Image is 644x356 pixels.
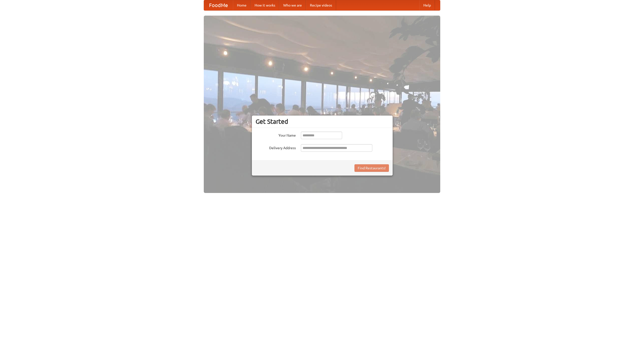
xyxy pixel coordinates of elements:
a: Help [419,0,435,10]
a: How it works [251,0,279,10]
label: Delivery Address [256,144,296,150]
a: Home [233,0,251,10]
h3: Get Started [256,118,389,125]
a: FoodMe [204,0,233,10]
label: Your Name [256,132,296,138]
a: Recipe videos [306,0,336,10]
button: Find Restaurants! [354,164,389,172]
a: Who we are [279,0,306,10]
